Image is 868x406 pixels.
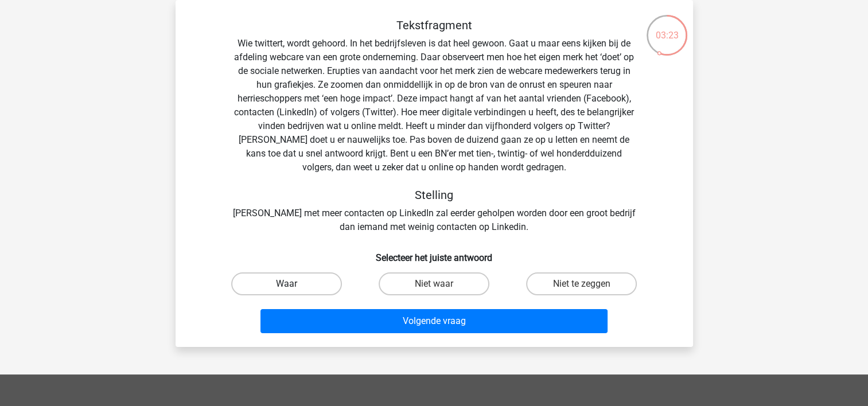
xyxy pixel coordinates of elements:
label: Niet te zeggen [526,272,637,295]
h5: Tekstfragment [231,18,638,32]
button: Volgende vraag [260,309,608,333]
div: 03:23 [645,14,688,42]
div: Wie twittert, wordt gehoord. In het bedrijfsleven is dat heel gewoon. Gaat u maar eens kijken bij... [194,18,675,234]
h5: Stelling [231,188,638,202]
h6: Selecteer het juiste antwoord [194,243,675,263]
label: Waar [231,272,342,295]
label: Niet waar [379,272,489,295]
